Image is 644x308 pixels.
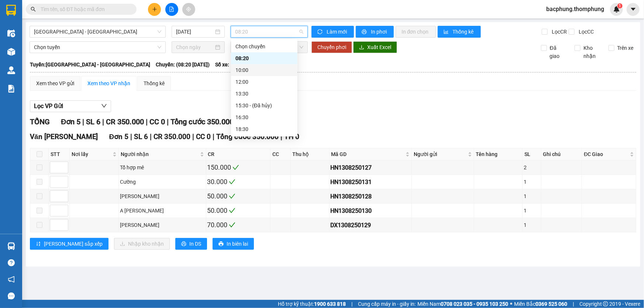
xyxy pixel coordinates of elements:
[229,222,235,228] span: check
[311,26,354,38] button: syncLàm mới
[514,300,567,308] span: Miền Bắc
[235,125,293,133] div: 18:30
[7,66,15,74] img: warehouse-icon
[106,117,144,126] span: CR 350.000
[30,100,111,112] button: Lọc VP Gửi
[114,238,170,250] button: downloadNhập kho nhận
[271,148,290,160] th: CC
[317,29,324,35] span: sync
[331,177,410,187] div: HN1308250131
[280,132,282,141] span: |
[227,240,248,248] span: In biên lai
[109,132,129,141] span: Đơn 5
[229,207,235,214] span: check
[314,301,346,307] strong: 1900 633 818
[535,301,567,307] strong: 0369 525 060
[291,148,330,160] th: Thu hộ
[154,132,190,141] span: CR 350.000
[101,103,107,109] span: down
[330,160,412,175] td: HN1308250127
[617,3,623,8] sup: 1
[327,28,348,36] span: Làm mới
[49,148,70,160] th: STT
[34,42,161,53] span: Chọn tuyến
[121,150,198,158] span: Người nhận
[278,300,346,308] span: Hỗ trợ kỹ thuật:
[152,7,157,12] span: plus
[196,132,211,141] span: CC 0
[6,5,16,16] img: logo-vxr
[120,221,204,229] div: [PERSON_NAME]
[330,204,412,218] td: HN1308250130
[30,117,50,126] span: TỔNG
[34,26,161,37] span: Hà Nội - Nghệ An
[330,175,412,189] td: HN1308250131
[359,45,364,51] span: download
[330,218,412,232] td: DX1308250129
[235,26,303,37] span: 08:20
[34,101,63,111] span: Lọc VP Gửi
[540,4,610,14] span: bacphung.thomphung
[331,206,410,215] div: HN1308250130
[44,240,103,248] span: [PERSON_NAME] sắp xếp
[175,238,207,250] button: printerIn DS
[31,7,36,12] span: search
[229,179,235,185] span: check
[144,79,165,87] div: Thống kê
[235,42,293,51] div: Chọn chuyến
[229,193,235,200] span: check
[189,240,201,248] span: In DS
[235,78,293,86] div: 12:00
[7,30,15,37] img: warehouse-icon
[331,150,404,158] span: Mã GD
[156,60,210,69] span: Chuyến: (08:20 [DATE])
[284,132,299,141] span: TH 0
[207,191,269,201] div: 50.000
[524,221,540,229] div: 1
[82,117,84,126] span: |
[235,101,293,110] div: 15:30 - (Đã hủy)
[30,132,98,141] span: Văn [PERSON_NAME]
[213,132,214,141] span: |
[149,117,165,126] span: CC 0
[87,79,130,87] div: Xem theo VP nhận
[186,7,191,12] span: aim
[524,163,540,172] div: 2
[216,132,279,141] span: Tổng cước 350.000
[584,150,628,158] span: ĐC Giao
[351,300,352,308] span: |
[414,150,466,158] span: Người gửi
[371,28,388,36] span: In phơi
[120,207,204,215] div: A [PERSON_NAME]
[331,163,410,172] div: HN1308250127
[523,148,541,160] th: SL
[444,29,450,35] span: bar-chart
[213,238,254,250] button: printerIn biên lai
[86,117,100,126] span: SL 6
[30,238,109,250] button: sort-ascending[PERSON_NAME] sắp xếp
[41,5,128,13] input: Tìm tên, số ĐT hoặc mã đơn
[36,241,41,247] span: sort-ascending
[627,3,640,16] button: caret-down
[417,300,508,308] span: Miền Nam
[231,41,297,52] div: Chọn chuyến
[235,66,293,74] div: 10:00
[218,241,224,247] span: printer
[169,7,174,12] span: file-add
[207,220,269,230] div: 70.000
[148,3,161,16] button: plus
[630,6,637,13] span: caret-down
[603,301,608,307] span: copyright
[120,192,204,200] div: [PERSON_NAME]
[396,26,436,38] button: In đơn chọn
[367,43,391,51] span: Xuất Excel
[167,117,169,126] span: |
[181,241,186,247] span: printer
[235,113,293,121] div: 16:30
[331,192,410,201] div: HN1308250128
[573,300,574,308] span: |
[7,85,15,93] img: solution-icon
[541,148,582,160] th: Ghi chú
[171,117,234,126] span: Tổng cước 350.000
[549,28,568,36] span: Lọc CR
